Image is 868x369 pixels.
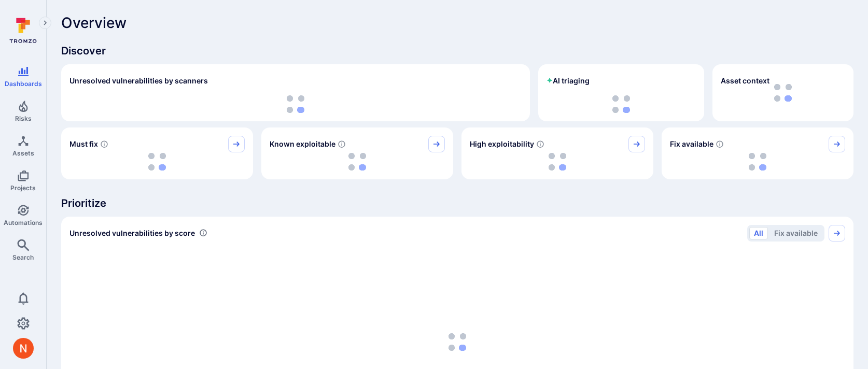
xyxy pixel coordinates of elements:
div: Neeren Patki [13,338,34,359]
h2: AI triaging [547,76,590,86]
svg: Vulnerabilities with fix available [716,140,724,148]
img: Loading... [287,95,304,113]
span: Asset context [721,76,769,86]
span: Unresolved vulnerabilities by score [69,228,195,238]
span: Fix available [670,139,713,149]
img: Loading... [148,153,166,171]
i: Expand navigation menu [41,19,49,27]
span: Automations [4,219,43,226]
span: Known exploitable [270,139,335,149]
button: Fix available [769,227,822,239]
img: Loading... [449,333,466,351]
div: Must fix [61,127,253,179]
div: loading spinner [670,152,845,171]
img: Loading... [348,153,366,171]
img: Loading... [749,153,766,171]
div: loading spinner [470,152,645,171]
img: Loading... [549,153,566,171]
span: Dashboards [5,80,42,88]
svg: Risk score >=40 , missed SLA [100,140,108,148]
button: All [749,227,768,239]
div: Fix available [662,127,853,179]
img: Loading... [612,95,630,113]
div: loading spinner [270,152,445,171]
span: Must fix [69,139,98,149]
span: High exploitability [470,139,534,149]
button: Expand navigation menu [39,17,51,29]
svg: EPSS score ≥ 0.7 [536,140,544,148]
span: Risks [15,115,32,122]
div: loading spinner [547,95,696,113]
span: Projects [10,184,36,192]
h2: Unresolved vulnerabilities by scanners [69,76,208,86]
span: Discover [61,44,853,58]
div: High exploitability [461,127,653,179]
div: Known exploitable [261,127,453,179]
span: Overview [61,15,127,31]
span: Prioritize [61,196,853,210]
div: Number of vulnerabilities in status 'Open' 'Triaged' and 'In process' grouped by score [199,228,207,238]
span: Assets [12,149,34,157]
div: loading spinner [69,95,522,113]
span: Search [12,253,34,261]
svg: Confirmed exploitable by KEV [338,140,346,148]
img: ACg8ocIprwjrgDQnDsNSk9Ghn5p5-B8DpAKWoJ5Gi9syOE4K59tr4Q=s96-c [13,338,34,359]
div: loading spinner [69,152,245,171]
